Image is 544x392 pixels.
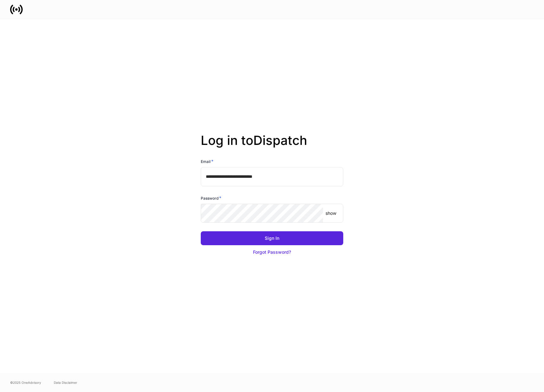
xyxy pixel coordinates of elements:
span: © 2025 OneAdvisory [10,380,41,385]
h6: Password [201,195,221,201]
div: Forgot Password? [253,249,291,255]
div: Sign In [265,235,279,241]
button: Forgot Password? [201,245,343,259]
p: show [326,210,336,216]
h6: Email [201,158,213,165]
h2: Log in to Dispatch [201,133,343,158]
a: Data Disclaimer [54,380,77,385]
button: Sign In [201,231,343,245]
